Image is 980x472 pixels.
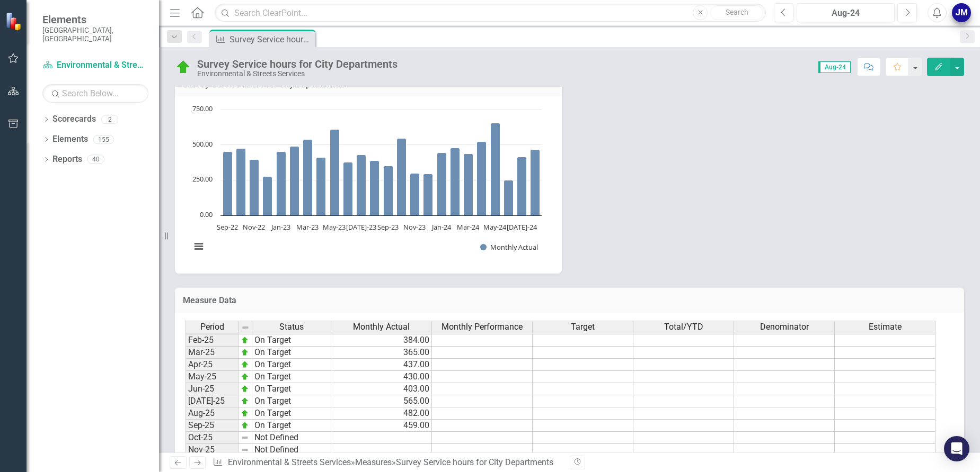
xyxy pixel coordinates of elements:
[42,26,148,43] small: [GEOGRAPHIC_DATA], [GEOGRAPHIC_DATA]
[197,58,398,70] div: Survey Service hours for City Departments
[303,140,313,216] path: Mar-23, 539. Monthly Actual.
[370,161,379,216] path: Aug-23, 389. Monthly Actual.
[252,359,331,371] td: On Target
[229,33,313,46] div: Survey Service hours for City Departments
[241,409,249,417] img: zOikAAAAAElFTkSuQmCC
[197,70,398,78] div: Environmental & Streets Services
[331,334,432,347] td: 384.00
[252,407,331,420] td: On Target
[186,420,239,432] td: Sep-25
[353,322,410,332] span: Monthly Actual
[192,174,213,184] text: 250.00
[437,153,447,216] path: Jan-24, 445. Monthly Actual.
[241,323,250,332] img: 8DAGhfEEPCf229AAAAAElFTkSuQmCC
[186,432,239,444] td: Oct-25
[200,322,224,332] span: Period
[797,3,895,22] button: Aug-24
[277,152,286,216] path: Jan-23, 451. Monthly Actual.
[316,158,326,216] path: Apr-23, 412. Monthly Actual.
[228,457,351,467] a: Environmental & Streets Services
[451,148,460,216] path: Feb-24, 480. Monthly Actual.
[355,457,392,467] a: Measures
[290,147,299,216] path: Feb-23, 489. Monthly Actual.
[710,5,763,20] button: Search
[215,4,766,22] input: Search ClearPoint...
[252,395,331,407] td: On Target
[377,222,399,232] text: Sep-23
[331,420,432,432] td: 459.00
[331,395,432,407] td: 565.00
[457,222,480,232] text: Mar-24
[410,174,420,216] path: Nov-23, 297. Monthly Actual.
[507,222,537,232] text: [DATE]-24
[331,371,432,383] td: 430.00
[331,359,432,371] td: 437.00
[504,180,514,216] path: Jun-24, 249. Monthly Actual.
[250,160,259,216] path: Nov-22, 397. Monthly Actual.
[243,222,265,232] text: Nov-22
[192,139,213,149] text: 500.00
[241,385,249,393] img: zOikAAAAAElFTkSuQmCC
[279,322,304,332] span: Status
[192,104,213,113] text: 750.00
[101,115,118,124] div: 2
[331,347,432,359] td: 365.00
[241,446,249,454] img: 8DAGhfEEPCf229AAAAAElFTkSuQmCC
[186,407,239,420] td: Aug-25
[403,222,426,232] text: Nov-23
[331,383,432,395] td: 403.00
[183,296,956,305] h3: Measure Data
[186,359,239,371] td: Apr-25
[252,334,331,347] td: On Target
[431,222,452,232] text: Jan-24
[241,348,249,357] img: zOikAAAAAElFTkSuQmCC
[5,12,24,31] img: ClearPoint Strategy
[726,8,748,16] span: Search
[869,322,902,332] span: Estimate
[241,336,249,344] img: zOikAAAAAElFTkSuQmCC
[241,421,249,430] img: zOikAAAAAElFTkSuQmCC
[186,371,239,383] td: May-25
[571,322,595,332] span: Target
[241,433,249,442] img: 8DAGhfEEPCf229AAAAAElFTkSuQmCC
[397,139,407,216] path: Oct-23, 546. Monthly Actual.
[42,59,148,71] a: Environmental & Streets Services
[186,444,239,456] td: Nov-25
[944,436,969,461] div: Open Intercom Messenger
[175,59,192,76] img: On Target
[236,149,246,216] path: Oct-22, 473. Monthly Actual.
[186,395,239,407] td: [DATE]-25
[464,154,473,216] path: Mar-24, 437. Monthly Actual.
[952,3,971,22] button: JM
[191,239,206,254] button: View chart menu, Chart
[252,383,331,395] td: On Target
[664,322,703,332] span: Total/YTD
[818,61,851,73] span: Aug-24
[252,420,331,432] td: On Target
[186,104,551,263] div: Chart. Highcharts interactive chart.
[186,334,239,347] td: Feb-25
[42,84,148,103] input: Search Below...
[331,407,432,420] td: 482.00
[483,222,507,232] text: May-24
[346,222,376,232] text: [DATE]-23
[263,177,272,216] path: Dec-22, 276. Monthly Actual.
[252,444,331,456] td: Not Defined
[800,7,891,20] div: Aug-24
[93,135,114,144] div: 155
[241,360,249,369] img: zOikAAAAAElFTkSuQmCC
[442,322,523,332] span: Monthly Performance
[343,162,353,216] path: Jun-23, 377. Monthly Actual.
[384,166,393,216] path: Sep-23, 350. Monthly Actual.
[200,210,213,219] text: 0.00
[517,157,527,216] path: Jul-24, 416. Monthly Actual.
[357,155,366,216] path: Jul-23, 431. Monthly Actual.
[42,13,148,26] span: Elements
[423,174,433,216] path: Dec-23, 295. Monthly Actual.
[223,152,233,216] path: Sep-22, 452. Monthly Actual.
[270,222,290,232] text: Jan-23
[217,222,238,232] text: Sep-22
[241,373,249,381] img: zOikAAAAAElFTkSuQmCC
[52,113,96,125] a: Scorecards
